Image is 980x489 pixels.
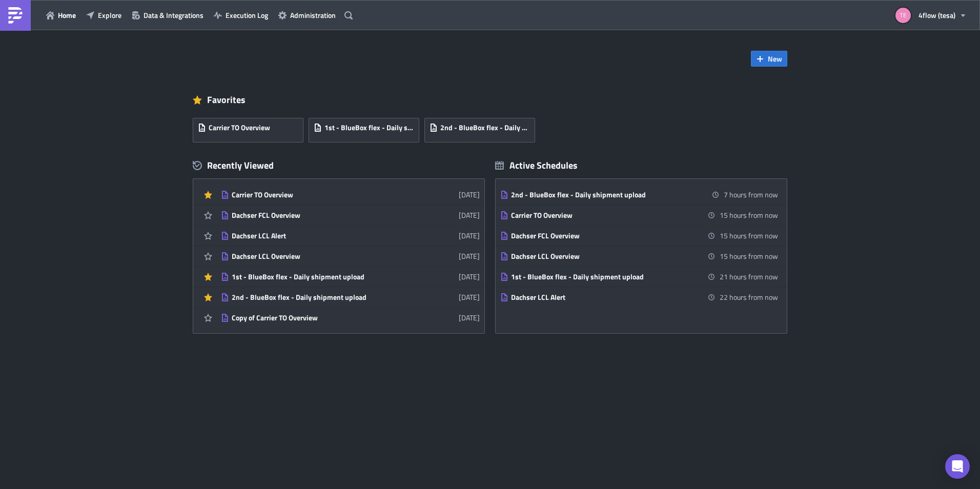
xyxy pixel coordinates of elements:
[500,226,778,246] a: Dachser FCL Overview15 hours from now
[290,10,336,21] span: Administration
[459,312,480,323] time: 2025-06-25T08:15:13Z
[41,7,81,23] button: Home
[232,190,411,199] div: Carrier TO Overview
[459,251,480,261] time: 2025-09-25T15:35:53Z
[500,287,778,307] a: Dachser LCL Alert22 hours from now
[720,271,778,282] time: 2025-10-01 12:15
[500,246,778,266] a: Dachser LCL Overview15 hours from now
[720,251,778,261] time: 2025-10-01 06:15
[751,51,787,67] button: New
[221,246,480,266] a: Dachser LCL Overview[DATE]
[768,53,782,64] span: New
[209,7,273,23] button: Execution Log
[309,113,424,142] a: 1st - BlueBox flex - Daily shipment upload
[894,7,912,24] img: Avatar
[511,231,690,240] div: Dachser FCL Overview
[232,252,411,261] div: Dachser LCL Overview
[459,189,480,200] time: 2025-09-25T15:36:33Z
[81,7,127,23] button: Explore
[221,185,480,205] a: Carrier TO Overview[DATE]
[424,113,540,142] a: 2nd - BlueBox flex - Daily shipment upload
[459,210,480,220] time: 2025-09-25T15:36:21Z
[98,10,121,21] span: Explore
[459,292,480,302] time: 2025-09-25T15:35:34Z
[232,293,411,302] div: 2nd - BlueBox flex - Daily shipment upload
[495,159,578,171] div: Active Schedules
[221,226,480,246] a: Dachser LCL Alert[DATE]
[889,4,972,27] button: 4flow (tesa)
[440,123,529,132] span: 2nd - BlueBox flex - Daily shipment upload
[918,10,955,21] span: 4flow (tesa)
[232,231,411,240] div: Dachser LCL Alert
[7,7,24,24] img: PushMetrics
[459,271,480,282] time: 2025-09-25T15:35:46Z
[720,210,778,220] time: 2025-10-01 06:00
[127,7,209,23] button: Data & Integrations
[193,113,309,142] a: Carrier TO Overview
[232,313,411,322] div: Copy of Carrier TO Overview
[226,10,268,21] span: Execution Log
[221,287,480,307] a: 2nd - BlueBox flex - Daily shipment upload[DATE]
[724,189,778,200] time: 2025-09-30 21:45
[720,292,778,302] time: 2025-10-01 12:45
[500,267,778,287] a: 1st - BlueBox flex - Daily shipment upload21 hours from now
[193,158,485,173] div: Recently Viewed
[193,92,787,108] div: Favorites
[58,10,76,21] span: Home
[232,272,411,281] div: 1st - BlueBox flex - Daily shipment upload
[324,123,414,132] span: 1st - BlueBox flex - Daily shipment upload
[720,230,778,241] time: 2025-10-01 06:15
[144,10,203,21] span: Data & Integrations
[273,7,341,23] button: Administration
[221,308,480,328] a: Copy of Carrier TO Overview[DATE]
[221,267,480,287] a: 1st - BlueBox flex - Daily shipment upload[DATE]
[511,293,690,302] div: Dachser LCL Alert
[209,123,270,132] span: Carrier TO Overview
[500,205,778,225] a: Carrier TO Overview15 hours from now
[232,211,411,220] div: Dachser FCL Overview
[459,230,480,241] time: 2025-09-25T15:36:06Z
[511,211,690,220] div: Carrier TO Overview
[511,190,690,199] div: 2nd - BlueBox flex - Daily shipment upload
[221,205,480,225] a: Dachser FCL Overview[DATE]
[511,252,690,261] div: Dachser LCL Overview
[500,185,778,205] a: 2nd - BlueBox flex - Daily shipment upload7 hours from now
[945,454,970,479] div: Open Intercom Messenger
[511,272,690,281] div: 1st - BlueBox flex - Daily shipment upload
